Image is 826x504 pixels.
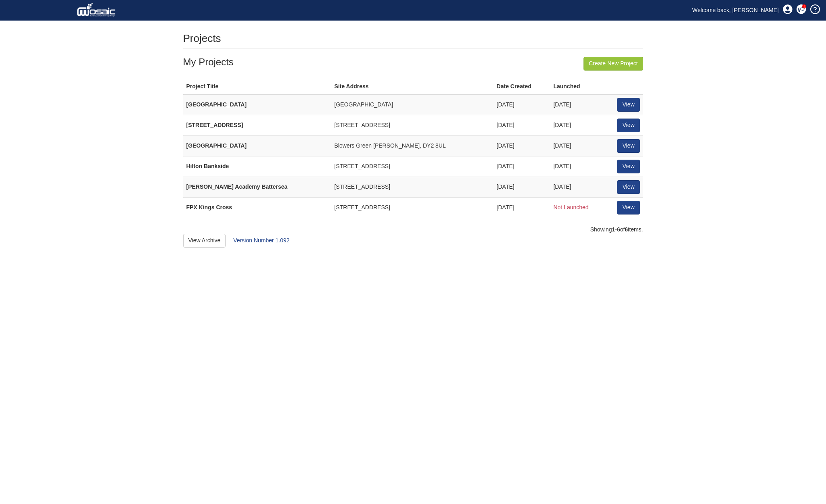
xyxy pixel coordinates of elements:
a: Welcome back, [PERSON_NAME] [686,4,785,16]
iframe: Chat [792,468,820,498]
a: View [617,119,640,132]
strong: [PERSON_NAME] Academy Battersea [186,183,288,190]
strong: FPX Kings Cross [186,204,232,210]
div: Showing of items. [183,226,643,234]
th: Launched [550,79,607,94]
td: [STREET_ADDRESS] [331,197,494,217]
img: logo_white.png [77,2,117,18]
td: [DATE] [494,197,550,217]
a: Create New Project [583,57,643,71]
a: View [617,139,640,153]
td: [DATE] [494,115,550,135]
td: [STREET_ADDRESS] [331,177,494,197]
a: View [617,201,640,215]
td: [DATE] [550,135,607,156]
th: Date Created [494,79,550,94]
a: View [617,180,640,194]
a: View [617,98,640,112]
b: 6 [625,226,628,233]
td: [STREET_ADDRESS] [331,115,494,135]
td: [GEOGRAPHIC_DATA] [331,94,494,115]
td: [DATE] [494,135,550,156]
a: View Archive [183,234,226,248]
td: Blowers Green [PERSON_NAME], DY2 8UL [331,135,494,156]
td: [DATE] [494,177,550,197]
td: [DATE] [494,156,550,177]
h1: Projects [183,33,221,44]
strong: [GEOGRAPHIC_DATA] [186,101,247,108]
td: [DATE] [550,156,607,177]
h3: My Projects [183,57,643,67]
td: [STREET_ADDRESS] [331,156,494,177]
td: [DATE] [550,177,607,197]
b: 1-6 [612,226,620,233]
th: Project Title [183,79,331,94]
strong: [STREET_ADDRESS] [186,122,243,128]
a: View [617,160,640,173]
td: [DATE] [494,94,550,115]
td: [DATE] [550,115,607,135]
strong: [GEOGRAPHIC_DATA] [186,142,247,149]
span: Not Launched [553,204,588,210]
strong: Hilton Bankside [186,163,229,169]
td: [DATE] [550,94,607,115]
a: Version Number 1.092 [233,237,289,244]
th: Site Address [331,79,494,94]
